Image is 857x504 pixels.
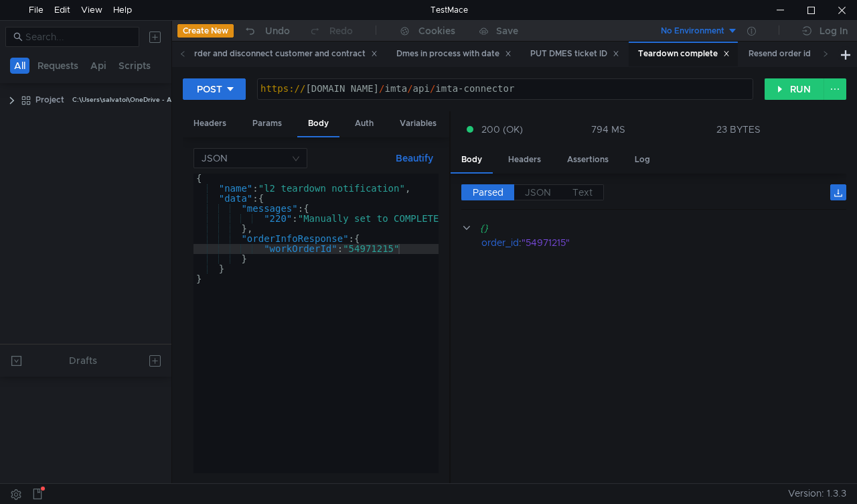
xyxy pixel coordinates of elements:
button: Beautify [390,150,439,166]
div: Undo [265,23,290,39]
button: Requests [33,58,82,74]
div: Body [297,111,339,137]
div: Log [624,147,661,172]
div: C:\Users\salvatoi\OneDrive - AMDOCS\Backup Folders\Documents\testmace\Project [72,90,343,110]
span: Version: 1.3.3 [788,484,846,503]
div: Void order and disconnect customer and contract [169,47,378,61]
div: Project [35,90,64,110]
span: Text [572,186,593,198]
div: Log In [820,23,848,39]
div: Headers [497,147,552,172]
span: Parsed [473,186,503,198]
div: PUT DMES ticket ID [530,47,619,61]
div: Dmes in process with date [396,47,512,61]
button: All [10,58,29,74]
div: No Environment [661,25,724,38]
button: Undo [234,21,299,41]
button: Scripts [114,58,155,74]
div: Redo [329,23,353,39]
div: Params [242,111,293,136]
button: Redo [299,21,362,41]
div: Cookies [418,23,455,39]
div: Teardown complete [638,47,730,61]
div: Save [496,26,518,36]
div: Headers [183,111,237,136]
span: 200 (OK) [481,122,523,137]
div: POST [197,82,222,97]
div: Body [451,147,493,174]
button: Create New [177,24,234,38]
div: Resend order id [749,47,823,61]
div: Auth [344,111,384,136]
div: 23 BYTES [716,123,761,135]
div: Variables [389,111,447,136]
input: Search... [25,29,131,44]
div: Drafts [69,353,97,369]
div: 794 MS [591,123,625,135]
button: No Environment [645,20,738,42]
div: {} [480,220,828,235]
div: order_id [481,235,519,250]
div: "54971215" [522,235,830,250]
button: POST [183,78,246,100]
div: : [481,235,846,250]
span: JSON [525,186,551,198]
button: RUN [765,78,824,100]
div: Assertions [556,147,619,172]
button: Api [86,58,110,74]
